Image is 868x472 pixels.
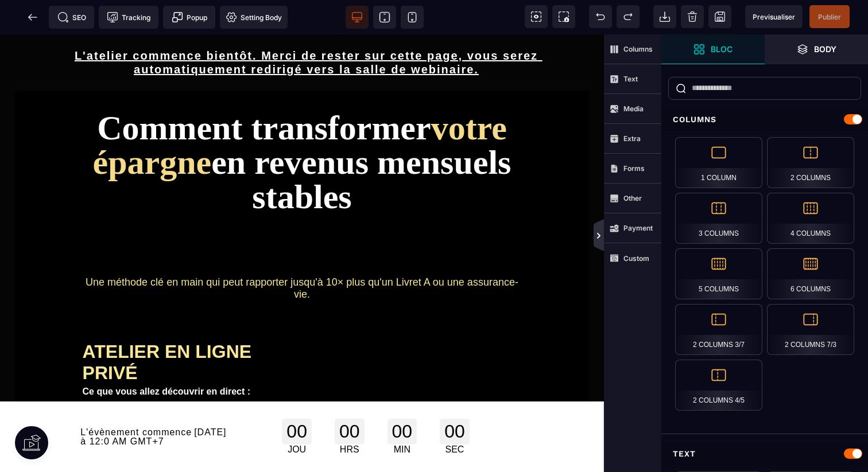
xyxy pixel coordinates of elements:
[97,75,431,112] span: Comment transformer
[57,11,86,23] span: SEO
[675,137,762,188] div: 1 Column
[80,393,192,403] span: L'évènement commence
[440,410,470,420] div: SEC
[226,11,282,23] span: Setting Body
[83,352,251,362] b: Ce que vous allez découvrir en direct :
[745,5,803,28] span: Preview
[623,164,645,173] strong: Forms
[552,5,575,28] span: Screenshot
[661,34,765,64] span: Open Blocks
[675,360,762,411] div: 2 Columns 4/5
[282,384,312,410] div: 00
[80,393,226,412] span: [DATE] à 12:0 AM GMT+7
[86,242,518,266] span: Une méthode clé en main qui peut rapporter jusqu'à 10× plus qu'un Livret A ou une assurance-vie.
[818,13,841,21] span: Publier
[623,104,644,113] strong: Media
[675,304,762,355] div: 2 Columns 3/7
[675,193,762,244] div: 3 Columns
[661,443,868,465] div: Text
[814,45,836,53] strong: Body
[767,193,854,244] div: 4 Columns
[623,194,642,202] strong: Other
[767,137,854,188] div: 2 Columns
[675,248,762,299] div: 5 Columns
[711,45,733,53] strong: Bloc
[211,109,511,181] span: en revenus mensuels stables
[387,410,417,420] div: MIN
[172,11,207,23] span: Popup
[440,384,470,410] div: 00
[661,109,868,130] div: Columns
[83,307,262,349] div: ATELIER EN LIGNE PRIVÉ
[335,410,365,420] div: HRS
[623,75,638,83] strong: Text
[93,75,507,147] span: votre épargne
[767,248,854,299] div: 6 Columns
[623,134,641,143] strong: Extra
[623,224,653,232] strong: Payment
[525,5,548,28] span: View components
[767,304,854,355] div: 2 Columns 7/3
[387,384,417,410] div: 00
[623,254,649,263] strong: Custom
[753,13,795,21] span: Previsualiser
[765,34,868,64] span: Open Layer Manager
[75,15,542,41] u: L'atelier commence bientôt. Merci de rester sur cette page, vous serez automatiquement redirigé v...
[282,410,312,420] div: JOU
[107,11,150,23] span: Tracking
[102,200,507,226] span: Sans achat, sans dettes, sans les contraintes de l'immobilier classique.
[335,384,365,410] div: 00
[623,45,653,53] strong: Columns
